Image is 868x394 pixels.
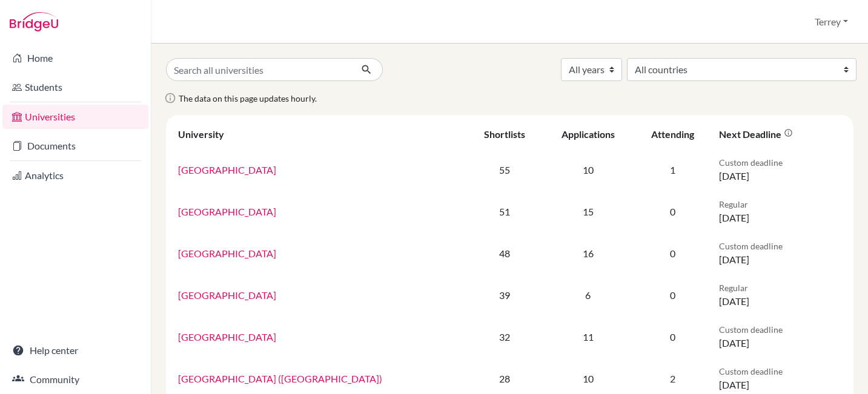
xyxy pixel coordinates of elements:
[178,206,276,217] a: [GEOGRAPHIC_DATA]
[719,240,841,252] p: Custom deadline
[542,232,634,274] td: 16
[712,274,849,316] td: [DATE]
[651,128,694,140] div: Attending
[719,128,793,140] div: Next deadline
[542,191,634,232] td: 15
[542,149,634,191] td: 10
[178,331,276,343] a: [GEOGRAPHIC_DATA]
[634,149,712,191] td: 1
[178,373,382,384] a: [GEOGRAPHIC_DATA] ([GEOGRAPHIC_DATA])
[542,274,634,316] td: 6
[719,198,841,211] p: Regular
[712,232,849,274] td: [DATE]
[2,46,148,70] a: Home
[2,105,148,129] a: Universities
[712,149,849,191] td: [DATE]
[10,12,58,31] img: Bridge-U
[719,365,841,378] p: Custom deadline
[466,149,542,191] td: 55
[719,281,841,294] p: Regular
[542,316,634,358] td: 11
[719,156,841,169] p: Custom deadline
[484,128,525,140] div: Shortlists
[466,232,542,274] td: 48
[179,93,317,103] span: The data on this page updates hourly.
[2,163,148,188] a: Analytics
[2,134,148,158] a: Documents
[466,191,542,232] td: 51
[178,248,276,259] a: [GEOGRAPHIC_DATA]
[712,316,849,358] td: [DATE]
[634,316,712,358] td: 0
[466,316,542,358] td: 32
[634,232,712,274] td: 0
[562,128,615,140] div: Applications
[178,164,276,176] a: [GEOGRAPHIC_DATA]
[634,274,712,316] td: 0
[712,191,849,232] td: [DATE]
[171,120,466,149] th: University
[719,323,841,336] p: Custom deadline
[178,289,276,301] a: [GEOGRAPHIC_DATA]
[634,191,712,232] td: 0
[2,75,148,99] a: Students
[2,338,148,363] a: Help center
[166,58,351,81] input: Search all universities
[466,274,542,316] td: 39
[2,367,148,392] a: Community
[809,10,853,33] button: Terrey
